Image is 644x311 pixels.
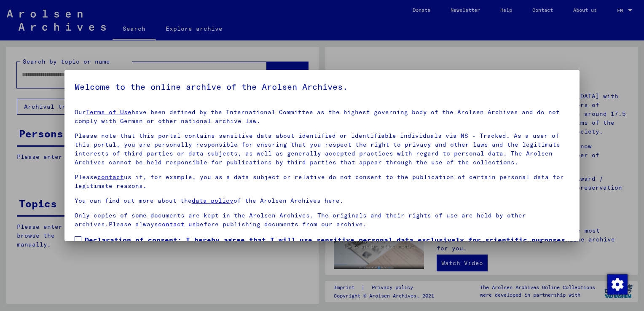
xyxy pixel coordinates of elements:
a: Terms of Use [86,108,131,116]
a: contact [97,173,124,181]
a: contact us [158,220,196,228]
h5: Welcome to the online archive of the Arolsen Archives. [75,80,569,94]
p: Please us if, for example, you as a data subject or relative do not consent to the publication of... [75,173,569,190]
img: Zustimmung ändern [607,274,628,295]
p: You can find out more about the of the Arolsen Archives here. [75,196,569,205]
font: Declaration of consent: I hereby agree that I will use sensitive personal data exclusively for sc... [85,236,565,264]
p: Please note that this portal contains sensitive data about identified or identifiable individuals... [75,131,569,167]
p: Only copies of some documents are kept in the Arolsen Archives. The originals and their rights of... [75,211,569,229]
p: Our have been defined by the International Committee as the highest governing body of the Arolsen... [75,108,569,126]
a: data policy [192,197,233,204]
